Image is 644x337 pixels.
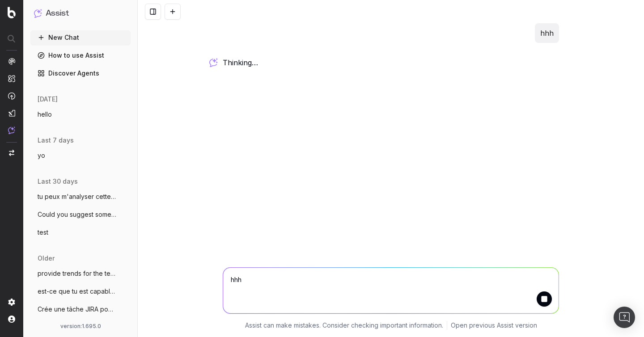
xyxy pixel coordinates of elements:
img: Assist [8,126,15,134]
span: est-ce que tu est capable de me donner p [38,287,116,296]
span: tu peux m'analyser cette page : https:// [38,192,116,201]
button: tu peux m'analyser cette page : https:// [30,190,131,204]
img: Botify logo [8,7,16,18]
button: Assist [34,7,127,20]
span: yo [38,151,45,160]
img: Switch project [9,150,14,156]
span: Could you suggest some relative keywords [38,210,116,219]
span: last 7 days [38,136,74,145]
span: [DATE] [38,95,58,104]
img: Analytics [8,58,15,65]
button: yo [30,148,131,163]
button: hello [30,107,131,122]
img: Activation [8,92,15,100]
img: My account [8,316,15,323]
button: provide trends for the term and its vari [30,266,131,281]
img: Intelligence [8,75,15,82]
p: hhh [540,27,554,39]
a: How to use Assist [30,48,131,63]
span: last 30 days [38,177,78,186]
div: Open Intercom Messenger [614,307,635,328]
img: Botify assist logo [209,58,218,67]
button: Crée une tâche JIRA pour corriger le tit [30,302,131,316]
a: Open previous Assist version [451,321,537,330]
span: Crée une tâche JIRA pour corriger le tit [38,305,116,314]
h1: Assist [46,7,69,20]
button: est-ce que tu est capable de me donner p [30,284,131,299]
button: test [30,225,131,240]
div: version: 1.695.0 [34,323,127,330]
img: Assist [34,9,42,17]
span: hello [38,110,52,119]
span: provide trends for the term and its vari [38,269,116,278]
span: older [38,254,55,263]
img: Setting [8,299,15,306]
a: Discover Agents [30,66,131,80]
img: Studio [8,110,15,117]
button: Could you suggest some relative keywords [30,207,131,222]
button: New Chat [30,30,131,45]
p: Assist can make mistakes. Consider checking important information. [245,321,443,330]
span: test [38,228,48,237]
